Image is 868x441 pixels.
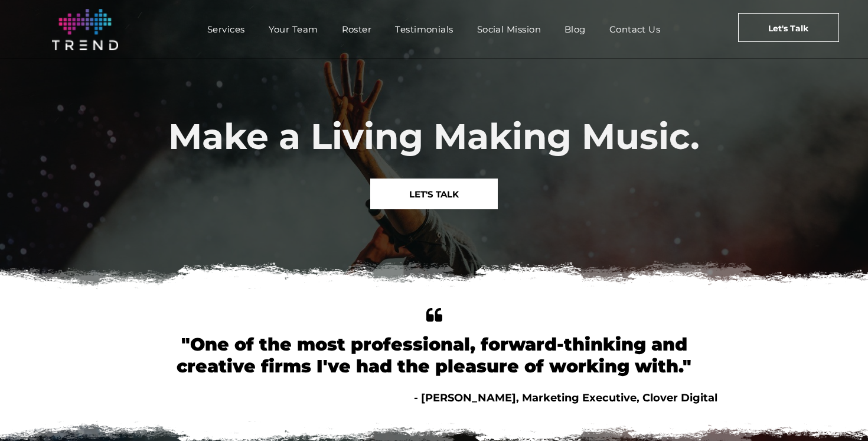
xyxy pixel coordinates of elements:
img: logo [52,9,118,50]
a: Testimonials [383,21,465,38]
a: LET'S TALK [370,179,498,209]
a: Social Mission [465,21,553,38]
a: Roster [330,21,384,38]
span: Make a Living Making Music. [168,115,700,158]
a: Let's Talk [738,13,839,42]
font: "One of the most professional, forward-thinking and creative firms I've had the pleasure of worki... [177,333,691,377]
span: Let's Talk [768,14,808,43]
a: Contact Us [598,21,673,38]
a: Blog [553,21,598,38]
span: LET'S TALK [409,179,459,209]
a: Services [195,21,257,38]
span: - [PERSON_NAME], Marketing Executive, Clover Digital [414,391,717,404]
a: Your Team [257,21,330,38]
